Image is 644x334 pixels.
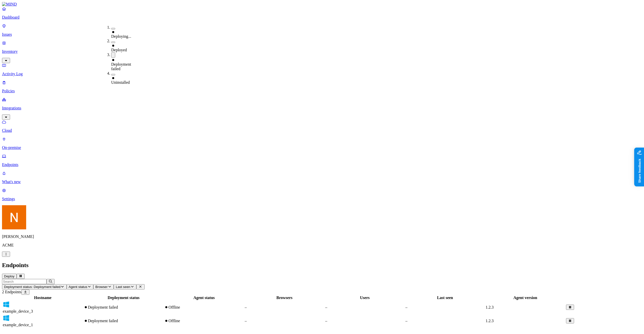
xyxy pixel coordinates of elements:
[245,305,247,309] span: –
[84,296,164,300] div: Deployment status
[88,305,118,309] span: Deployment failed
[2,63,642,76] a: Activity Log
[2,188,642,201] a: Settings
[2,274,17,279] button: Deploy
[2,205,26,229] img: Nitai Mishary
[3,309,33,313] span: example_device_3
[2,171,642,184] a: What's new
[245,319,247,323] span: –
[2,72,642,76] p: Activity Log
[3,315,10,322] img: windows
[111,34,131,38] span: Deploying...
[2,32,642,37] p: Issues
[2,128,642,133] p: Cloud
[486,296,565,300] div: Agent version
[486,305,494,309] span: 1.2.3
[2,180,642,184] p: What's new
[111,48,127,52] span: Deployed
[2,89,642,93] p: Policies
[2,279,47,284] input: Search
[406,296,485,300] div: Last seen
[2,243,642,247] p: ACME
[2,49,642,54] p: Inventory
[2,154,642,167] a: Endpoints
[88,319,118,323] span: Deployment failed
[95,285,108,289] span: Browser
[3,323,33,327] span: example_device_1
[406,319,408,323] span: –
[2,41,642,62] a: Inventory
[111,62,131,71] span: Deployment failed
[2,197,642,201] p: Settings
[2,80,642,93] a: Policies
[111,80,130,85] span: Uninstalled
[2,145,642,150] p: On-premise
[3,301,10,308] img: windows
[406,305,408,309] span: –
[2,24,642,37] a: Issues
[69,285,87,289] span: Agent status
[164,305,244,310] div: Offline
[3,296,83,300] div: Hostname
[2,2,642,7] a: MIND
[164,296,244,300] div: Agent status
[2,290,21,294] span: 2 Endpoints
[2,162,642,167] p: Endpoints
[2,120,642,133] a: Cloud
[2,137,642,150] a: On-premise
[2,262,642,269] h2: Endpoints
[325,296,405,300] div: Users
[486,319,494,323] span: 1.2.3
[4,285,60,289] span: Deployment status: Deployment failed
[2,7,642,20] a: Dashboard
[2,97,642,119] a: Integrations
[116,285,130,289] span: Last seen
[245,296,324,300] div: Browsers
[2,15,642,20] p: Dashboard
[2,2,17,7] img: MIND
[2,106,642,110] p: Integrations
[325,319,327,323] span: –
[2,234,642,239] p: [PERSON_NAME]
[325,305,327,309] span: –
[164,319,244,323] div: Offline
